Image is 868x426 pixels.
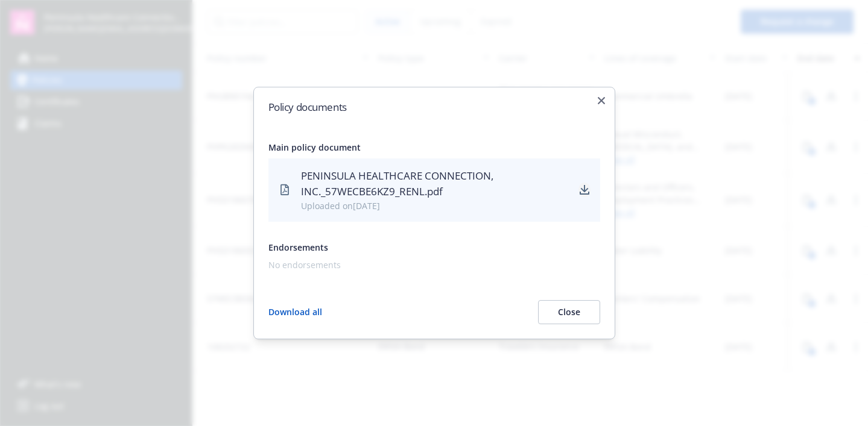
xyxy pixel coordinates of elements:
[301,199,569,212] div: Uploaded on [DATE]
[268,241,600,254] div: Endorsements
[578,183,590,198] a: download
[268,102,600,112] h2: Policy documents
[301,168,569,200] div: PENINSULA HEALTHCARE CONNECTION, INC._57WECBE6KZ9_RENL.pdf
[268,300,322,324] button: Download all
[268,258,595,271] div: No endorsements
[538,300,600,324] button: Close
[268,141,600,154] div: Main policy document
